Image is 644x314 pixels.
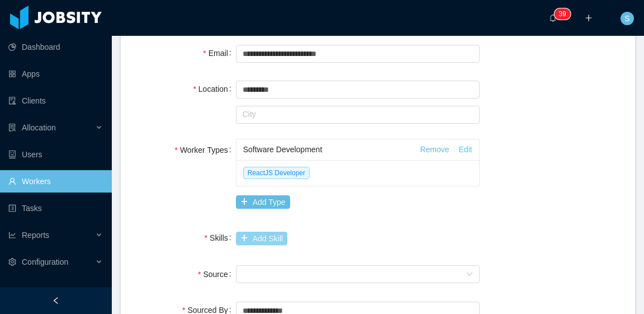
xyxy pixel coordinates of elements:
a: Remove [420,145,449,154]
input: Email [236,45,480,63]
p: 9 [562,8,566,20]
button: icon: plusAdd Skill [236,232,287,245]
a: icon: userWorkers [8,170,103,193]
a: icon: profileTasks [8,197,103,219]
a: Edit [459,145,472,154]
i: icon: setting [8,258,16,266]
i: icon: line-chart [8,231,16,239]
sup: 39 [554,8,570,20]
span: S [624,12,629,25]
i: icon: bell [549,14,557,22]
span: Configuration [22,257,68,266]
label: Skills [205,233,236,242]
i: icon: plus [585,14,593,22]
a: icon: auditClients [8,90,103,112]
i: icon: solution [8,124,16,132]
a: icon: appstoreApps [8,63,103,85]
div: Software Development [243,139,420,160]
p: 3 [558,8,562,20]
label: Location [193,85,235,93]
span: Allocation [22,123,56,132]
span: ReactJS Developer [243,167,310,179]
label: Email [203,49,235,58]
label: Source [198,270,236,279]
label: Worker Types [174,146,235,154]
a: icon: pie-chartDashboard [8,36,103,58]
button: icon: plusAdd Type [236,195,290,209]
span: Reports [22,231,49,240]
a: icon: robotUsers [8,143,103,166]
